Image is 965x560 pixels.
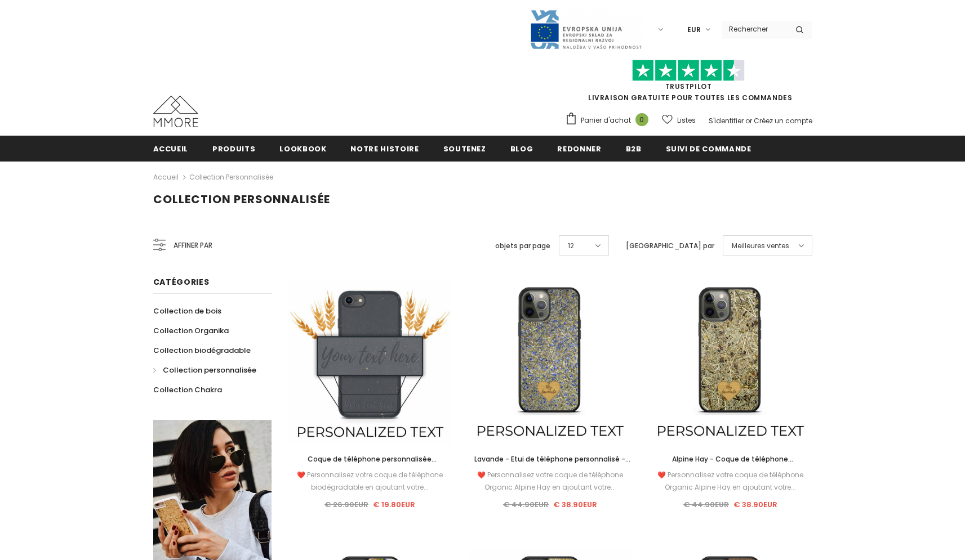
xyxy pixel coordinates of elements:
span: Blog [510,144,533,154]
a: Alpine Hay - Coque de téléphone personnalisée - Cadeau personnalisé [648,453,812,465]
a: Coque de téléphone personnalisée biodégradable - Noire [288,453,452,465]
span: Catégories [153,276,210,288]
a: B2B [626,136,642,161]
span: LIVRAISON GRATUITE POUR TOUTES LES COMMANDES [565,65,812,102]
a: Panier d'achat 0 [565,112,654,129]
a: soutenez [443,136,486,161]
a: Collection personnalisée [153,360,256,380]
a: Notre histoire [350,136,419,161]
span: Lavande - Etui de téléphone personnalisé - Cadeau personnalisé [474,454,630,476]
span: Notre histoire [350,144,419,154]
span: EUR [687,24,701,35]
a: Collection personnalisée [189,172,273,182]
a: Listes [662,110,696,130]
label: objets par page [495,240,550,252]
a: Produits [212,136,255,161]
a: Redonner [557,136,601,161]
a: TrustPilot [665,82,712,91]
span: soutenez [443,144,486,154]
a: Collection biodégradable [153,341,251,360]
a: S'identifier [709,116,744,126]
span: € 19.80EUR [373,499,415,510]
img: Faites confiance aux étoiles pilotes [632,60,745,82]
span: Produits [212,144,255,154]
span: € 26.90EUR [324,499,368,510]
span: Alpine Hay - Coque de téléphone personnalisée - Cadeau personnalisé [664,454,796,476]
span: Meilleures ventes [732,240,789,252]
div: ❤️ Personnalisez votre coque de téléphone biodégradable en ajoutant votre... [288,469,452,494]
a: Javni Razpis [530,24,642,34]
img: Cas MMORE [153,96,198,127]
span: € 38.90EUR [553,499,597,510]
a: Lavande - Etui de téléphone personnalisé - Cadeau personnalisé [468,453,632,465]
span: Lookbook [279,144,326,154]
span: Collection personnalisée [153,191,330,207]
span: Collection de bois [153,306,221,316]
a: Collection de bois [153,301,221,321]
span: 12 [568,240,574,252]
span: 0 [635,113,648,126]
span: Affiner par [174,239,212,252]
span: or [745,116,752,126]
label: [GEOGRAPHIC_DATA] par [626,240,714,252]
a: Accueil [153,171,179,184]
span: B2B [626,144,642,154]
a: Blog [510,136,533,161]
span: € 38.90EUR [733,499,777,510]
a: Collection Organika [153,321,229,341]
a: Créez un compte [754,116,812,126]
span: Redonner [557,144,601,154]
div: ❤️ Personnalisez votre coque de téléphone Organic Alpine Hay en ajoutant votre... [468,469,632,494]
input: Search Site [722,21,787,37]
span: Panier d'achat [581,115,631,126]
span: Coque de téléphone personnalisée biodégradable - Noire [308,454,437,476]
a: Suivi de commande [666,136,751,161]
span: Collection Chakra [153,384,222,395]
span: € 44.90EUR [683,499,729,510]
a: Collection Chakra [153,380,222,400]
img: Javni Razpis [530,9,642,50]
a: Accueil [153,136,189,161]
div: ❤️ Personnalisez votre coque de téléphone Organic Alpine Hay en ajoutant votre... [648,469,812,494]
span: € 44.90EUR [503,499,549,510]
a: Lookbook [279,136,326,161]
span: Collection biodégradable [153,345,251,356]
span: Accueil [153,144,189,154]
span: Listes [677,115,696,126]
span: Collection Organika [153,325,229,336]
span: Collection personnalisée [163,365,256,375]
span: Suivi de commande [666,144,751,154]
